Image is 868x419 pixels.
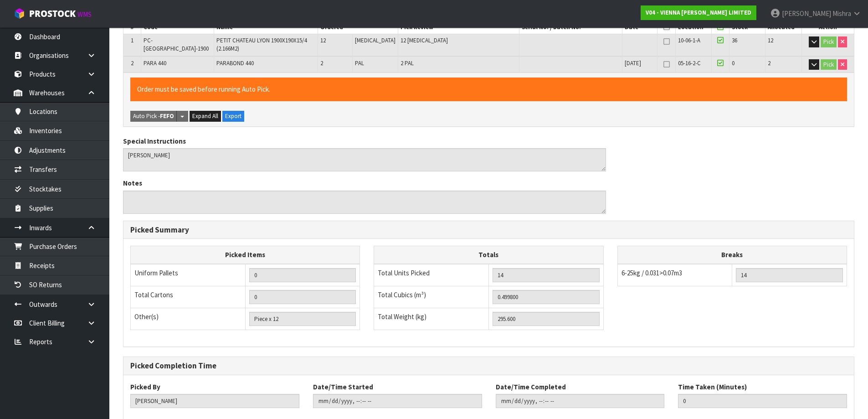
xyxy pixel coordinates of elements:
small: WMS [77,10,92,19]
th: Picked Items [131,246,360,264]
button: Pick [821,59,837,70]
span: 10-06-1-A [678,36,700,44]
span: Mishra [832,9,851,18]
span: PARABOND 440 [216,59,254,67]
strong: FEFO [160,112,174,120]
td: Total Units Picked [374,264,489,286]
span: 12 [768,36,773,44]
span: 2 [768,59,770,67]
span: 05-16-2-C [678,59,701,67]
span: 2 [320,59,323,67]
span: ProStock [29,8,76,20]
td: Total Cartons [131,286,246,308]
span: 0 [732,59,734,67]
td: Total Cubics (m³) [374,286,489,308]
button: Auto Pick -FEFO [130,111,177,122]
span: 12 [320,36,326,44]
button: Expand All [190,111,221,122]
span: 1 [131,36,134,44]
label: Picked By [130,382,160,392]
span: PC-[GEOGRAPHIC_DATA]-1900 [144,36,209,52]
td: Uniform Pallets [131,264,246,286]
span: 2 [131,59,134,67]
th: Totals [374,246,603,264]
span: 6-25kg / 0.031>0.07m3 [621,269,682,277]
label: Notes [123,178,142,188]
input: Time Taken [678,394,847,408]
button: Pick [821,36,837,47]
div: Order must be saved before running Auto Pick. [130,78,847,101]
span: PAL [355,59,364,67]
label: Date/Time Started [313,382,373,392]
h3: Picked Completion Time [130,362,847,370]
strong: V04 - VIENNA [PERSON_NAME] LIMITED [646,9,751,16]
span: [MEDICAL_DATA] [355,36,395,44]
button: Export [222,111,244,122]
th: Breaks [617,246,847,264]
img: cube-alt.png [14,8,25,19]
label: Special Instructions [123,136,186,146]
h3: Picked Summary [130,226,847,234]
input: OUTERS TOTAL = CTN [249,290,356,304]
span: PETIT CHATEAU LYON 1900X190X15/4 (2.166M2) [216,36,307,52]
td: Other(s) [131,308,246,330]
a: V04 - VIENNA [PERSON_NAME] LIMITED [641,5,756,20]
span: PARA 440 [144,59,166,67]
input: UNIFORM P LINES [249,268,356,282]
label: Time Taken (Minutes) [678,382,747,392]
span: [PERSON_NAME] [782,9,831,18]
label: Date/Time Completed [496,382,566,392]
span: 36 [732,36,737,44]
span: [DATE] [625,59,641,67]
span: Expand All [192,112,218,120]
span: 2 PAL [401,59,414,67]
td: Total Weight (kg) [374,308,489,330]
input: Picked By [130,394,299,408]
span: 12 [MEDICAL_DATA] [401,36,448,44]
